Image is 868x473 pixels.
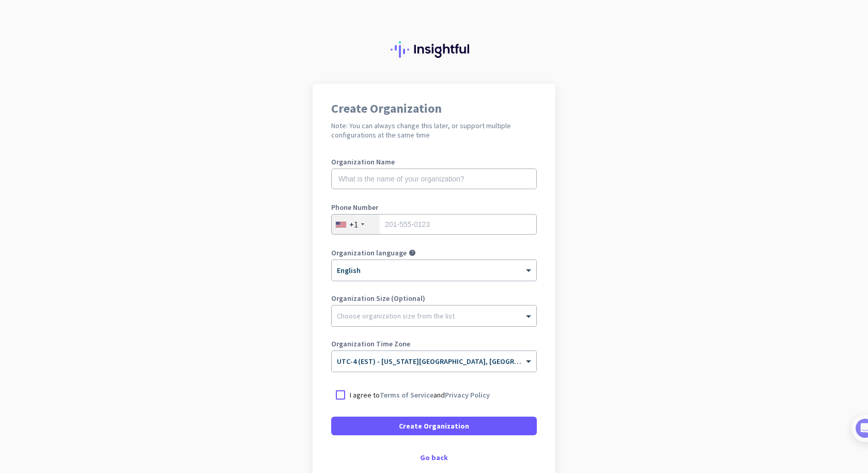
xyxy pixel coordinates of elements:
[331,102,537,115] h1: Create Organization
[391,41,477,58] img: Insightful
[399,421,469,431] span: Create Organization
[331,158,537,165] label: Organization Name
[445,390,490,400] a: Privacy Policy
[331,340,537,347] label: Organization Time Zone
[350,390,490,400] p: I agree to and
[331,417,537,435] button: Create Organization
[331,214,537,235] input: 201-555-0123
[331,121,537,140] h2: Note: You can always change this later, or support multiple configurations at the same time
[409,249,416,256] i: help
[331,169,537,189] input: What is the name of your organization?
[380,390,433,400] a: Terms of Service
[331,295,537,302] label: Organization Size (Optional)
[331,454,537,461] div: Go back
[349,219,358,230] div: +1
[331,249,407,256] label: Organization language
[331,204,537,211] label: Phone Number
